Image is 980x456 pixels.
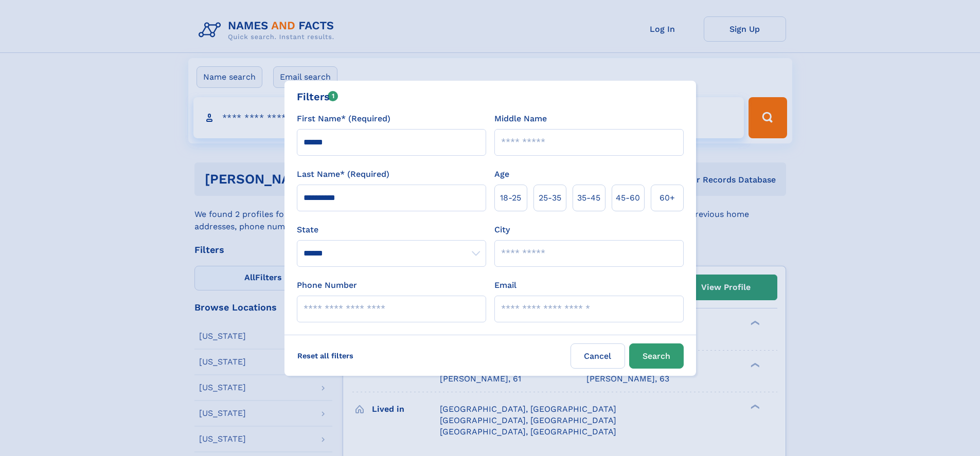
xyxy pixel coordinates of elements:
[494,168,509,180] label: Age
[297,279,357,291] label: Phone Number
[494,279,516,291] label: Email
[297,224,486,236] label: State
[500,192,521,204] span: 18‑25
[297,89,338,104] div: Filters
[297,113,390,125] label: First Name* (Required)
[539,192,561,204] span: 25‑35
[616,192,640,204] span: 45‑60
[494,113,547,125] label: Middle Name
[571,343,625,369] label: Cancel
[291,343,360,368] label: Reset all filters
[297,168,389,180] label: Last Name* (Required)
[660,192,675,204] span: 60+
[494,224,510,236] label: City
[577,192,600,204] span: 35‑45
[629,343,684,369] button: Search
